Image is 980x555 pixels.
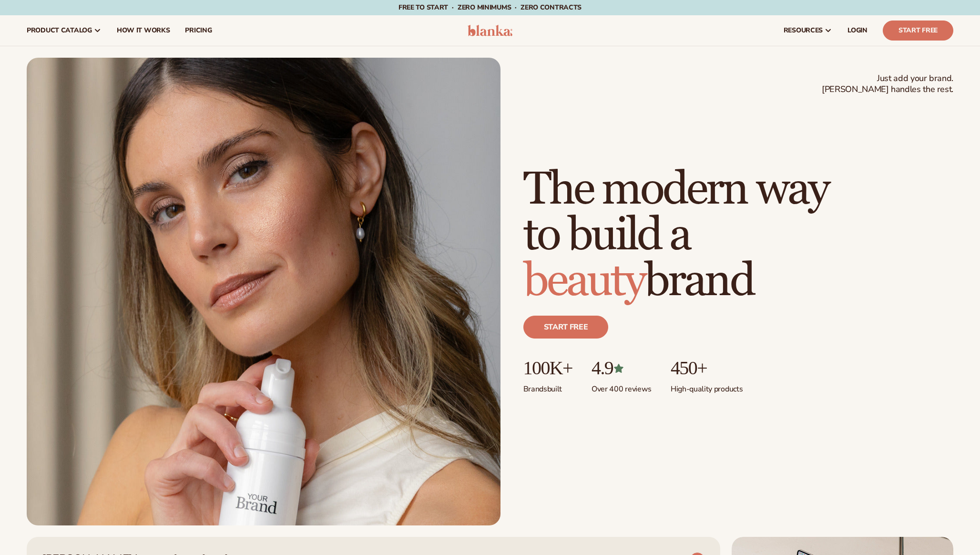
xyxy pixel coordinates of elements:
a: resources [776,15,840,46]
span: LOGIN [847,27,868,34]
span: How It Works [117,27,170,34]
span: Free to start · ZERO minimums · ZERO contracts [398,3,582,12]
span: pricing [185,27,212,34]
p: 100K+ [523,358,572,379]
p: Brands built [523,379,572,394]
span: resources [784,27,823,34]
a: product catalog [19,15,109,46]
p: 450+ [671,358,743,379]
a: LOGIN [840,15,875,46]
p: 4.9 [592,358,652,379]
img: Female holding tanning mousse. [27,58,500,525]
span: beauty [523,253,644,309]
span: Just add your brand. [PERSON_NAME] handles the rest. [822,73,953,95]
a: pricing [177,15,219,46]
img: logo [468,25,513,36]
p: Over 400 reviews [592,379,652,394]
span: product catalog [27,27,92,34]
a: Start free [523,316,609,339]
p: High-quality products [671,379,743,394]
a: Start Free [883,21,953,41]
h1: The modern way to build a brand [523,167,828,304]
a: How It Works [109,15,178,46]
